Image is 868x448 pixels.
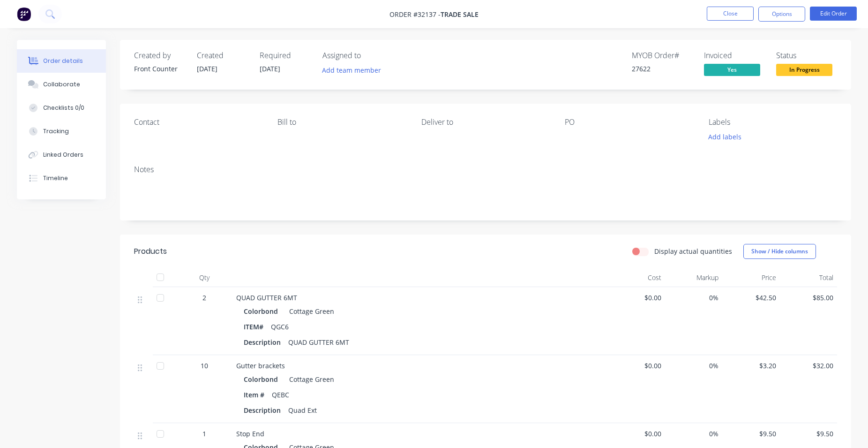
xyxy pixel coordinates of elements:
button: Options [758,7,805,22]
button: Close [707,7,754,21]
span: 2 [202,293,206,303]
div: Linked Orders [43,151,83,159]
span: $42.50 [726,293,776,303]
button: Add team member [317,64,386,76]
span: $32.00 [784,361,834,371]
span: 1 [202,429,206,439]
div: Quad Ext [284,403,321,417]
div: Cottage Green [285,304,334,318]
div: Price [722,268,780,287]
span: $0.00 [611,293,661,303]
div: Item # [244,388,268,402]
div: PO [565,118,693,127]
label: Display actual quantities [654,246,732,256]
div: Total [780,268,838,287]
div: Products [134,246,167,257]
div: Required [260,51,311,60]
div: Bill to [277,118,406,127]
span: [DATE] [197,64,217,73]
span: $9.50 [784,429,834,439]
div: Status [776,51,837,60]
span: TRADE SALE [441,10,479,19]
button: In Progress [776,64,832,78]
div: Markup [665,268,723,287]
div: Created by [134,51,186,60]
button: Timeline [17,167,106,190]
div: 27622 [632,64,693,74]
span: Yes [704,64,760,76]
div: Qty [176,268,232,287]
div: Created [197,51,248,60]
button: Show / Hide columns [743,244,816,259]
span: $0.00 [611,361,661,371]
div: Labels [709,118,837,127]
span: $0.00 [611,429,661,439]
span: Stop End [236,429,264,438]
div: Checklists 0/0 [43,104,84,112]
button: Add team member [322,64,386,76]
span: 0% [669,361,719,371]
div: Tracking [43,127,69,136]
div: QGC6 [267,320,292,334]
button: Add labels [703,130,746,143]
div: Colorbond [244,372,282,386]
span: Order #32137 - [389,10,441,19]
div: Colorbond [244,304,282,318]
div: Notes [134,165,837,174]
div: QUAD GUTTER 6MT [284,335,353,349]
span: In Progress [776,64,832,76]
div: ITEM# [244,320,267,334]
div: Timeline [43,174,68,182]
span: $3.20 [726,361,776,371]
span: 0% [669,429,719,439]
button: Checklists 0/0 [17,96,106,120]
div: Order details [43,57,83,65]
button: Collaborate [17,73,106,96]
button: Linked Orders [17,143,106,167]
img: Factory [17,7,31,21]
span: Gutter brackets [236,361,285,370]
div: Deliver to [421,118,550,127]
div: MYOB Order # [632,51,693,60]
span: 10 [201,361,208,371]
div: Assigned to [322,51,416,60]
div: Cottage Green [285,372,334,386]
div: Cost [607,268,665,287]
span: 0% [669,293,719,303]
button: Order details [17,49,106,73]
div: Description [244,335,284,349]
div: Front Counter [134,64,186,74]
div: Contact [134,118,262,127]
div: QEBC [268,388,293,402]
div: Collaborate [43,80,80,89]
span: $85.00 [784,293,834,303]
div: Invoiced [704,51,765,60]
span: [DATE] [260,64,280,73]
div: Description [244,403,284,417]
button: Tracking [17,120,106,143]
span: $9.50 [726,429,776,439]
span: QUAD GUTTER 6MT [236,293,297,302]
button: Edit Order [810,7,857,21]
